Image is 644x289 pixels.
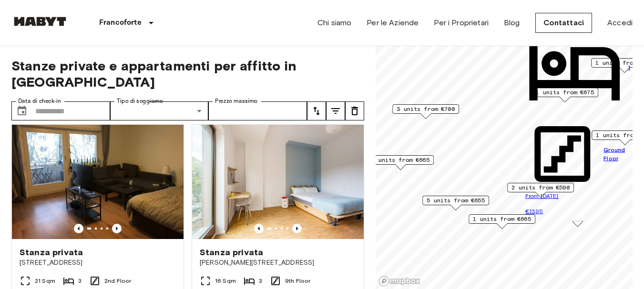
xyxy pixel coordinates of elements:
[74,224,83,233] button: Previous image
[11,17,69,26] img: Habyt
[603,146,630,163] span: Ground Floor
[215,97,257,105] label: Prezzo massimo
[104,277,131,285] span: 2nd Floor
[607,17,633,29] a: Accedi
[378,276,420,287] a: Mapbox logo
[507,183,574,198] div: Map marker
[469,214,535,229] div: Map marker
[535,13,593,33] a: Contattaci
[99,17,142,29] p: Francoforte
[504,17,520,29] a: Blog
[12,125,184,239] img: Marketing picture of unit DE-04-027-001-03HF
[434,17,489,29] a: Per i Proprietari
[292,224,302,233] button: Previous image
[200,247,263,258] span: Stanza privata
[628,63,630,72] span: 1
[254,224,264,233] button: Previous image
[326,101,345,120] button: tune
[367,17,419,29] a: Per le Aziende
[20,258,176,268] span: [STREET_ADDRESS]
[511,183,570,192] span: 2 units from €590
[367,155,434,170] div: Map marker
[317,17,351,29] a: Chi siamo
[397,105,455,113] span: 3 units from €700
[307,101,326,120] button: tune
[200,258,356,268] span: [PERSON_NAME][STREET_ADDRESS]
[78,277,82,285] span: 3
[422,196,489,210] div: Map marker
[525,192,559,199] span: From [DATE]
[112,224,122,233] button: Previous image
[345,101,364,120] button: tune
[371,156,429,164] span: 1 units from €665
[35,277,55,285] span: 21 Sqm
[392,104,459,119] div: Map marker
[259,277,262,285] span: 3
[117,97,163,105] label: Tipo di soggiorno
[215,277,236,285] span: 16 Sqm
[18,97,61,105] label: Data di check-in
[473,215,531,223] span: 1 units from €665
[525,207,630,216] p: €1395
[11,58,364,90] span: Stanze private e appartamenti per affitto in [GEOGRAPHIC_DATA]
[427,196,485,205] span: 5 units from €655
[12,101,31,120] button: Choose date
[285,277,310,285] span: 9th Floor
[192,125,364,239] img: Marketing picture of unit DE-04-034-03Q
[20,247,83,258] span: Stanza privata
